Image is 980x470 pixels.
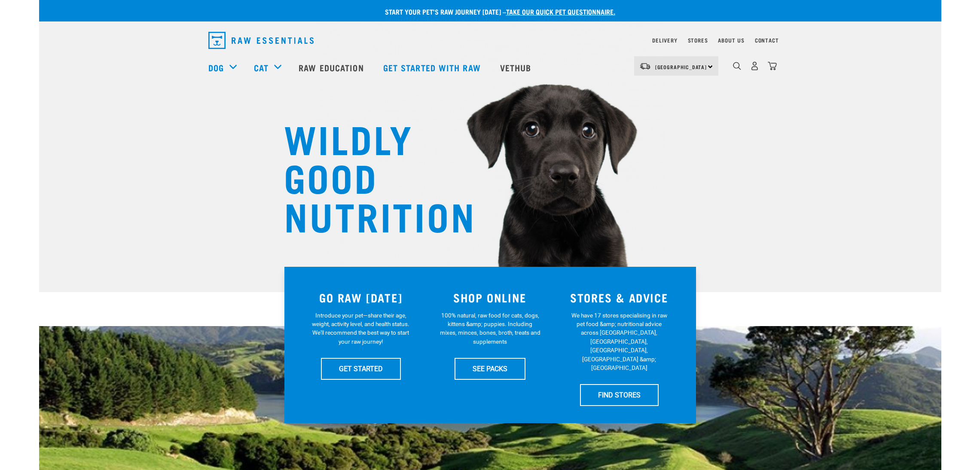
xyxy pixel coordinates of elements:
[755,39,779,42] a: Contact
[302,291,421,304] h3: GO RAW [DATE]
[655,65,707,68] span: [GEOGRAPHIC_DATA]
[639,62,651,70] img: van-moving.png
[560,291,679,304] h3: STORES & ADVICE
[768,61,777,70] img: home-icon@2x.png
[201,28,779,52] nav: dropdown navigation
[46,6,948,17] p: Start your pet’s raw journey [DATE] –
[430,291,550,304] h3: SHOP ONLINE
[208,32,314,49] img: Raw Essentials Logo
[750,61,759,70] img: user.png
[321,358,401,379] a: GET STARTED
[652,39,677,42] a: Delivery
[254,61,269,74] a: Cat
[440,311,540,346] p: 100% natural, raw food for cats, dogs, kittens &amp; puppies. Including mixes, minces, bones, bro...
[455,358,525,379] a: SEE PACKS
[688,39,708,42] a: Stores
[580,384,659,406] a: FIND STORES
[718,39,744,42] a: About Us
[375,50,492,85] a: Get started with Raw
[310,311,411,346] p: Introduce your pet—share their age, weight, activity level, and health status. We'll recommend th...
[290,50,374,85] a: Raw Education
[506,9,615,13] a: take our quick pet questionnaire.
[569,311,670,372] p: We have 17 stores specialising in raw pet food &amp; nutritional advice across [GEOGRAPHIC_DATA],...
[284,118,456,234] h1: WILDLY GOOD NUTRITION
[208,61,224,74] a: Dog
[39,50,941,85] nav: dropdown navigation
[733,62,741,70] img: home-icon-1@2x.png
[492,50,542,85] a: Vethub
